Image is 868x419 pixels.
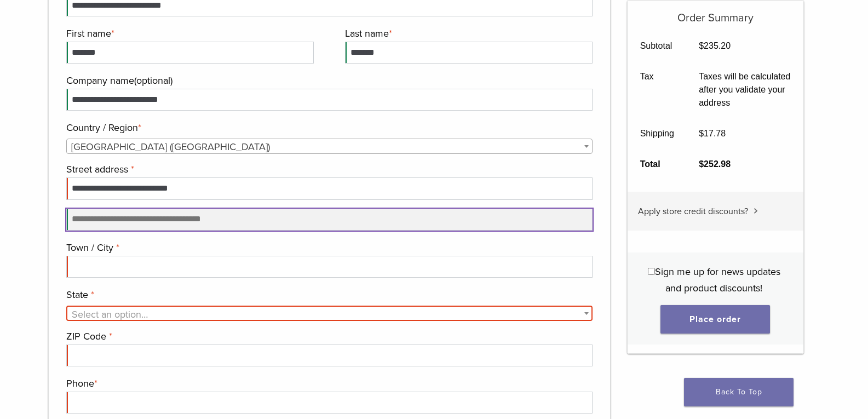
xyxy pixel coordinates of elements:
[628,118,687,149] th: Shipping
[754,208,758,214] img: caret.svg
[66,375,590,392] label: Phone
[66,161,590,177] label: Street address
[699,41,731,50] bdi: 235.20
[684,378,794,406] a: Back To Top
[66,139,593,154] span: Country / Region
[648,268,655,275] input: Sign me up for news updates and product discounts!
[66,72,590,89] label: Company name
[628,61,687,118] th: Tax
[660,305,770,334] button: Place order
[72,308,148,320] span: Select an option…
[628,31,687,61] th: Subtotal
[628,1,803,25] h5: Order Summary
[699,159,704,169] span: $
[66,239,590,256] label: Town / City
[699,129,704,138] span: $
[638,206,748,217] span: Apply store credit discounts?
[345,25,590,42] label: Last name
[66,25,311,42] label: First name
[66,328,590,345] label: ZIP Code
[134,74,173,87] span: (optional)
[687,61,803,118] td: Taxes will be calculated after you validate your address
[66,306,593,321] span: State
[699,159,731,169] bdi: 252.98
[66,286,590,303] label: State
[655,266,780,294] span: Sign me up for news updates and product discounts!
[699,41,704,50] span: $
[628,149,687,180] th: Total
[66,119,590,136] label: Country / Region
[67,139,593,154] span: United States (US)
[699,129,726,138] bdi: 17.78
